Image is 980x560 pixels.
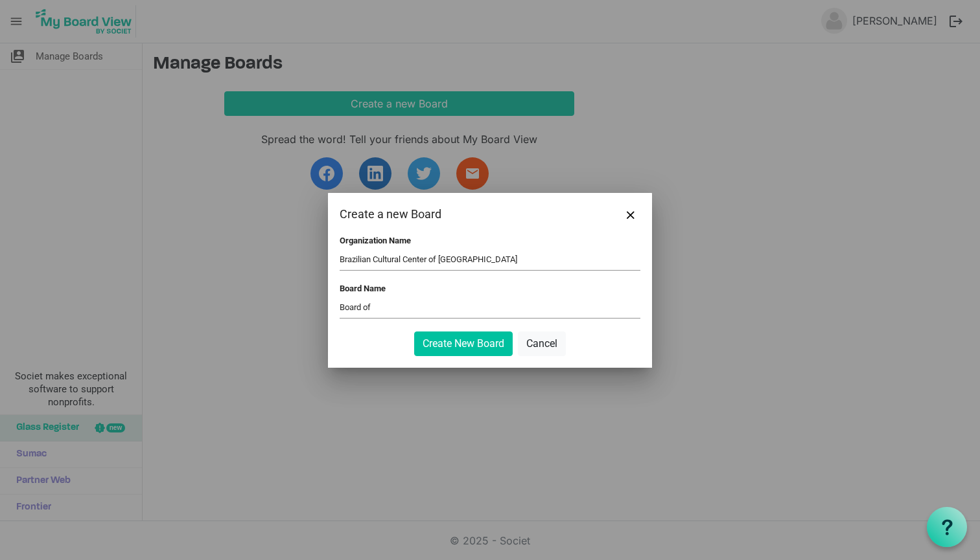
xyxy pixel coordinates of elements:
[621,205,640,224] button: Close
[518,331,566,356] button: Cancel
[340,236,411,245] label: Organization Name
[340,284,386,293] label: Board Name
[340,205,580,224] div: Create a new Board
[414,331,513,356] button: Create New Board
